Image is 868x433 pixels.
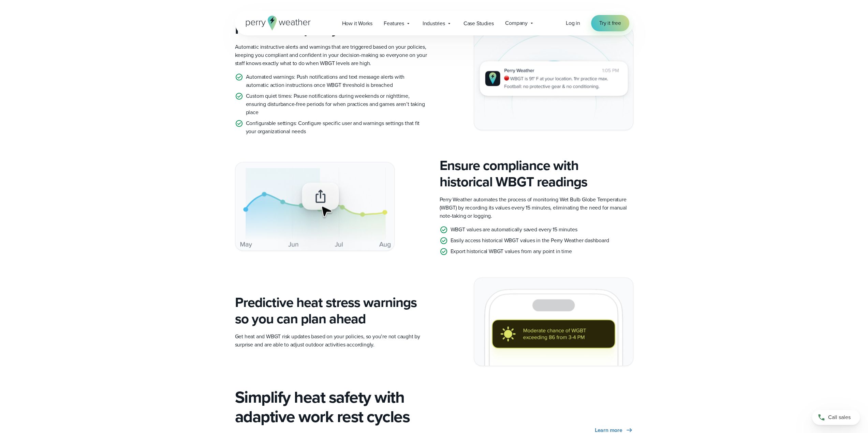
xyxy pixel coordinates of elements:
[566,19,580,27] span: Log in
[451,226,577,234] p: WBGT values are automatically saved every 15 minutes
[246,73,429,89] p: Automated warnings: Push notifications and text message alerts with automatic action instructions...
[246,119,429,136] p: Configurable settings: Configure specific user and warnings settings that fit your organizational...
[812,410,860,425] a: Call sales
[828,413,851,421] span: Call sales
[451,236,609,245] p: Easily access historical WBGT values in the Perry Weather dashboard
[440,196,633,220] p: Perry Weather automates the process of monitoring Wet Bulb Globe Temperature (WBGT) by recording ...
[423,19,445,28] span: Industries
[505,19,528,27] span: Company
[235,294,429,327] h3: Predictive heat stress warnings so you can plan ahead
[336,16,378,30] a: How it Works
[451,247,572,256] p: Export historical WBGT values from any point in time
[235,388,430,426] h2: Simplify heat safety with adaptive work rest cycles
[384,19,404,28] span: Features
[342,19,372,28] span: How it Works
[440,157,633,190] h3: Ensure compliance with historical WBGT readings
[235,333,429,349] p: Get heat and WBGT risk updates based on your policies, so you’re not caught by surprise and are a...
[591,15,629,31] a: Try it free
[566,19,580,27] a: Log in
[464,19,494,28] span: Case Studies
[235,43,429,67] p: Automatic instructive alerts and warnings that are triggered based on your policies, keeping you ...
[458,16,500,30] a: Case Studies
[246,92,429,117] p: Custom quiet times: Pause notifications during weekends or nighttime, ensuring disturbance-free p...
[235,21,429,37] h3: Heat stress policy based alerts
[599,19,621,27] span: Try it free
